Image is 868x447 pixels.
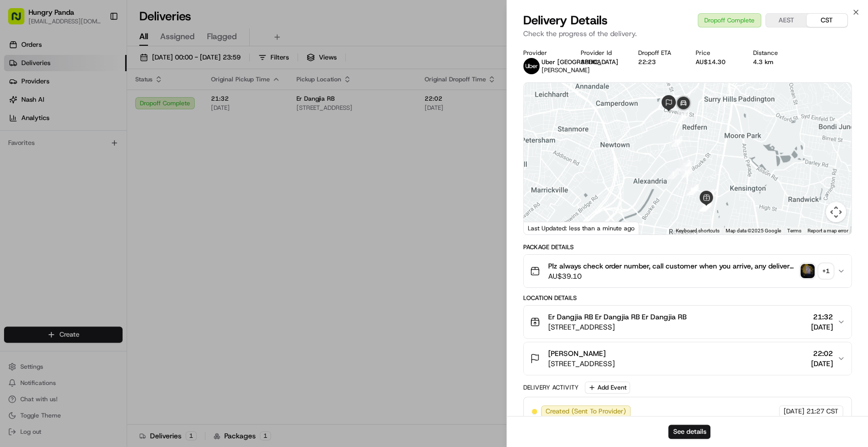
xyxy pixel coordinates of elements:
img: uber-new-logo.jpeg [523,58,540,74]
span: [PERSON_NAME] [542,66,590,74]
div: 16 [678,110,689,121]
div: Distance [753,49,794,57]
span: Map data ©2025 Google [726,228,781,233]
div: 13 [687,184,699,195]
img: photo_proof_of_pickup image [800,264,815,278]
div: 3 [679,160,690,171]
button: See details [668,425,710,439]
span: AU$39.10 [548,271,796,281]
div: + 1 [819,264,833,278]
button: CST [806,14,847,27]
div: 12 [703,189,714,200]
img: 1736555255976-a54dd68f-1ca7-489b-9aae-adbdc363a1c4 [20,158,28,166]
span: [STREET_ADDRESS] [548,322,686,332]
span: Pylon [101,252,123,260]
div: Past conversations [10,132,68,140]
span: 21:32 [811,312,833,322]
img: 1727276513143-84d647e1-66c0-4f92-a045-3c9f9f5dfd92 [21,97,40,115]
img: Nash [10,10,31,31]
span: 8月19日 [90,158,114,166]
a: Report a map error [807,228,848,233]
button: Add Event [585,381,630,394]
p: Check the progress of the delivery. [523,28,852,39]
span: Er Dangjia RB Er Dangjia RB Er Dangjia RB [548,312,686,322]
div: 11 [700,200,711,212]
span: [DATE] [784,407,804,416]
button: 88D0A [581,58,601,66]
button: AEST [766,14,806,27]
span: [PERSON_NAME] [548,348,606,359]
div: 22:23 [638,58,679,66]
span: [DATE] [811,322,833,332]
span: 21:27 CST [806,407,839,416]
img: Google [526,221,560,234]
div: 14 [681,166,693,177]
button: Plz always check order number, call customer when you arrive, any delivery issues, Contact WhatsA... [524,255,851,287]
button: Map camera controls [826,202,846,222]
button: photo_proof_of_pickup image+1 [800,264,833,278]
div: Dropoff ETA [638,49,679,57]
div: 4.3 km [753,58,794,66]
span: [PERSON_NAME] [32,158,82,166]
button: See all [158,130,185,142]
div: Provider Id [581,49,622,57]
div: 4 [680,161,692,172]
div: Start new chat [46,97,167,107]
div: Last Updated: less than a minute ago [524,222,639,234]
button: Er Dangjia RB Er Dangjia RB Er Dangjia RB[STREET_ADDRESS]21:32[DATE] [524,306,851,338]
span: API Documentation [96,227,163,237]
span: Delivery Details [523,12,608,28]
div: 1 [668,168,679,179]
span: 8月15日 [39,185,63,193]
div: Price [696,49,737,57]
button: Start new chat [173,100,185,112]
div: 📗 [10,228,18,236]
p: Welcome 👋 [10,41,185,57]
span: 22:02 [811,348,833,359]
img: 1736555255976-a54dd68f-1ca7-489b-9aae-adbdc363a1c4 [10,97,28,115]
span: [STREET_ADDRESS] [548,359,615,369]
div: AU$14.30 [696,58,737,66]
a: Open this area in Google Maps (opens a new window) [526,221,560,234]
span: Plz always check order number, call customer when you arrive, any delivery issues, Contact WhatsA... [548,261,796,271]
div: 💻 [86,228,94,236]
a: 💻API Documentation [82,223,167,242]
a: Powered byPylon [72,252,123,260]
div: Location Details [523,294,852,302]
span: Knowledge Base [20,227,78,237]
a: Terms (opens in new tab) [787,228,801,233]
span: • [34,185,37,193]
input: Clear [26,66,168,76]
img: Bea Lacdao [10,148,26,164]
button: [PERSON_NAME][STREET_ADDRESS]22:02[DATE] [524,342,851,375]
div: 9 [700,200,711,212]
div: Provider [523,49,564,57]
button: Keyboard shortcuts [676,227,720,234]
span: [DATE] [811,359,833,369]
span: • [84,158,88,166]
div: 5 [686,184,698,195]
div: Package Details [523,243,852,251]
a: 📗Knowledge Base [6,223,82,242]
div: 15 [671,136,682,147]
div: Delivery Activity [523,383,579,392]
div: We're available if you need us! [46,107,140,115]
span: Created (Sent To Provider) [546,407,626,416]
span: Uber [GEOGRAPHIC_DATA] [542,58,618,66]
